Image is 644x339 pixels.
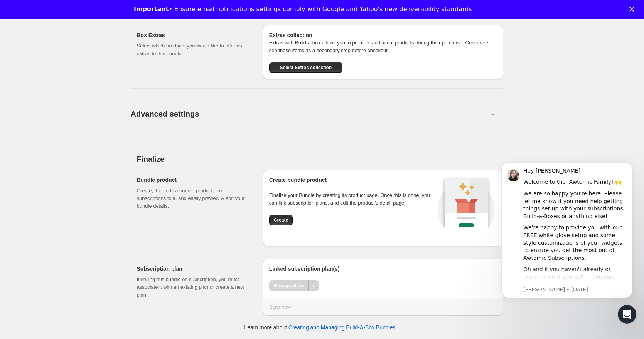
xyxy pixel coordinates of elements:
p: If selling this bundle on subscription, you must associate it with an existing plan or create a n... [137,276,251,299]
h2: Bundle product [137,176,251,184]
div: • Ensure email notifications settings comply with Google and Yahoo's new deliverability standards [134,5,472,13]
h2: Subscription plan [137,265,251,273]
h2: Finalize [137,154,503,164]
button: Advanced settings [126,99,492,129]
b: Important [134,5,169,13]
p: Learn more about [244,324,395,331]
p: Create, then edit a bundle product, link subscriptions to it, and easily preview & edit your bund... [137,187,251,210]
button: Create [269,215,293,225]
span: Select Extras collection [280,64,332,71]
h2: Linked subscription plan(s) [269,265,497,273]
h6: Extras collection [269,31,497,39]
a: Creating and Managing Build-A-Box Bundles [288,324,396,331]
iframe: Intercom notifications message [490,155,644,303]
h2: Box Extras [137,31,251,39]
span: Create [274,217,288,223]
p: Extras with Build-a-box allows you to promote additional products during their purchase. Customer... [269,39,497,54]
h2: Create bundle product [269,176,435,184]
div: Oh and if you haven't already or prefer to do it yourself, make sure you complete the steps in Aw... [34,110,137,148]
a: Learn more [134,18,174,26]
button: Select Extras collection [269,62,342,73]
p: Message from Emily, sent 46w ago [34,131,137,138]
iframe: Intercom live chat [618,305,636,324]
div: Close [629,7,637,12]
p: Finalize your Bundle by creating its product page. Once this is done, you can link subscription p... [269,192,435,207]
p: Select which products you would like to offer as extras to this bundle. [137,42,251,58]
span: Advanced settings [131,108,199,120]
